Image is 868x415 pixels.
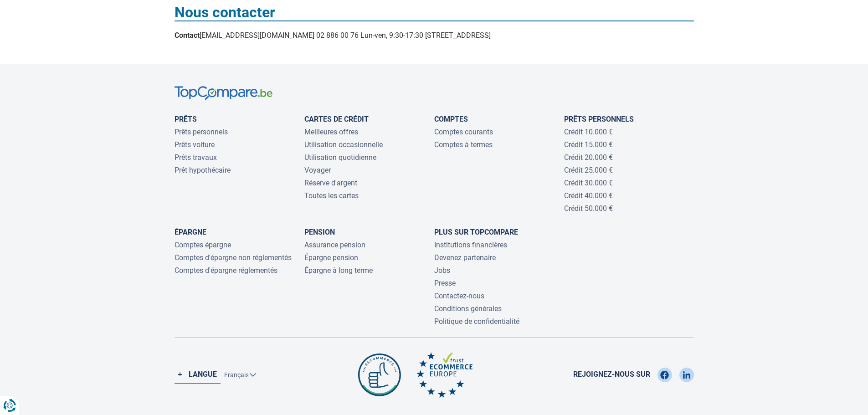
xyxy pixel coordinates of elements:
a: Meilleures offres [304,128,358,136]
a: Épargne pension [304,253,358,262]
a: Prêts travaux [175,153,217,162]
a: Épargne [175,228,206,236]
a: Prêts personnels [175,128,228,136]
a: Pension [304,228,335,236]
a: Comptes à termes [434,140,493,149]
img: TopCompare [175,86,272,100]
a: Cartes de Crédit [304,115,369,123]
a: Prêts [175,115,197,123]
span: Rejoignez-nous sur [573,369,650,380]
a: Presse [434,279,456,287]
a: Contactez-nous [434,292,484,300]
a: Plus sur TopCompare [434,228,518,236]
a: Politique de confidentialité [434,317,519,326]
a: Comptes d'épargne non réglementés [175,253,292,262]
img: Be commerce TopCompare [356,352,403,398]
img: LinkedIn TopCompare [683,368,690,382]
a: Crédit 30.000 € [564,179,613,187]
a: Épargne à long terme [304,266,373,275]
a: Utilisation occasionnelle [304,140,383,149]
b: Contact [175,31,200,40]
a: Assurance pension [304,241,365,249]
a: Comptes [434,115,468,123]
a: Comptes courants [434,128,493,136]
img: Facebook TopCompare [660,368,669,382]
a: Jobs [434,266,450,275]
a: Crédit 10.000 € [564,128,613,136]
a: Crédit 50.000 € [564,204,613,213]
a: Prêts voiture [175,140,215,149]
a: Crédit 15.000 € [564,140,613,149]
a: Conditions générales [434,304,502,313]
a: Devenez partenaire [434,253,496,262]
a: Crédit 25.000 € [564,166,613,174]
a: Prêts personnels [564,115,634,123]
a: Institutions financières [434,241,507,249]
a: Crédit 20.000 € [564,153,613,162]
label: Langue [175,366,221,384]
a: Prêt hypothécaire [175,166,231,174]
a: Voyager [304,166,331,174]
a: Utilisation quotidienne [304,153,376,162]
a: Comptes épargne [175,241,231,249]
a: Réserve d'argent [304,179,357,187]
a: Toutes les cartes [304,191,359,200]
h3: Nous contacter [175,5,694,21]
a: Crédit 40.000 € [564,191,613,200]
a: Comptes d'épargne réglementés [175,266,277,275]
img: Ecommerce Europe TopCompare [416,352,473,398]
